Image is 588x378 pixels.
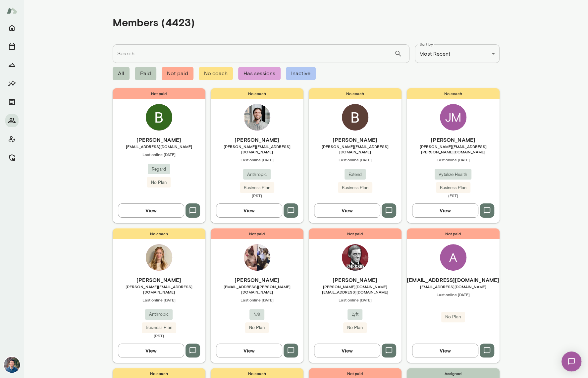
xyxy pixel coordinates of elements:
span: All [113,67,130,80]
button: View [118,344,184,357]
img: Carl Johnson [244,104,270,131]
h6: [PERSON_NAME] [113,136,205,144]
span: Has sessions [238,67,281,80]
span: N/a [249,311,264,318]
span: [PERSON_NAME][DOMAIN_NAME][EMAIL_ADDRESS][DOMAIN_NAME] [309,284,401,295]
img: R.W. Emerson [342,244,368,271]
button: Client app [5,133,19,146]
span: Last online [DATE] [113,152,205,157]
img: Kaley Sullivan [244,244,270,271]
h6: [EMAIL_ADDRESS][DOMAIN_NAME] [407,276,500,284]
span: Last online [DATE] [407,292,500,297]
button: View [216,203,282,217]
span: Last online [DATE] [211,297,303,302]
button: View [314,344,380,357]
h6: [PERSON_NAME] [211,136,303,144]
span: Extend [345,171,366,178]
span: Last online [DATE] [309,157,401,162]
span: Not paid [162,67,193,80]
span: Not paid [407,228,500,239]
img: Aubrey Morgan [146,244,172,271]
button: Growth Plan [5,58,19,72]
button: Manage [5,151,19,164]
img: Bita Masjedi [146,104,172,131]
span: (PST) [211,193,303,198]
h6: [PERSON_NAME] [309,136,401,144]
h6: [PERSON_NAME] [407,136,500,144]
span: Last online [DATE] [309,297,401,302]
span: No coach [199,67,233,80]
span: No Plan [245,324,269,331]
img: Alex Yu [4,357,20,373]
button: View [412,344,478,357]
span: Paid [135,67,156,80]
span: Not paid [309,228,401,239]
span: Last online [DATE] [407,157,500,162]
span: [EMAIL_ADDRESS][PERSON_NAME][DOMAIN_NAME] [211,284,303,295]
span: Anthropic [145,311,173,318]
span: (PST) [113,333,205,338]
span: No coach [309,88,401,99]
h6: [PERSON_NAME] [309,276,401,284]
span: No coach [211,88,303,99]
span: No coach [113,228,205,239]
button: View [216,344,282,357]
button: View [412,203,478,217]
span: [PERSON_NAME][EMAIL_ADDRESS][DOMAIN_NAME] [113,284,205,295]
button: Documents [5,95,19,109]
button: View [314,203,380,217]
span: Inactive [286,67,316,80]
div: A [440,244,466,271]
span: No Plan [441,314,465,320]
span: Last online [DATE] [113,297,205,302]
h6: [PERSON_NAME] [113,276,205,284]
span: Regard [148,166,170,173]
span: [PERSON_NAME][EMAIL_ADDRESS][PERSON_NAME][DOMAIN_NAME] [407,144,500,154]
span: No coach [407,88,500,99]
span: Business Plan [142,324,176,331]
span: Not paid [211,228,303,239]
img: Mento [7,4,17,17]
button: Members [5,114,19,127]
span: [EMAIL_ADDRESS][DOMAIN_NAME] [113,144,205,149]
button: Home [5,21,19,34]
span: Business Plan [436,185,470,191]
button: Insights [5,77,19,90]
span: Anthropic [243,171,271,178]
button: View [118,203,184,217]
div: JM [440,104,466,131]
span: [PERSON_NAME][EMAIL_ADDRESS][DOMAIN_NAME] [211,144,303,154]
span: [PERSON_NAME][EMAIL_ADDRESS][DOMAIN_NAME] [309,144,401,154]
span: No Plan [147,179,171,186]
span: Vytalize Health [435,171,471,178]
img: Bryan Davies [342,104,368,131]
button: Sessions [5,40,19,53]
span: [EMAIL_ADDRESS][DOMAIN_NAME] [407,284,500,289]
h6: [PERSON_NAME] [211,276,303,284]
span: Lyft [347,311,362,318]
span: Last online [DATE] [211,157,303,162]
span: Business Plan [338,185,372,191]
span: Business Plan [240,185,274,191]
span: Not paid [113,88,205,99]
h4: Members (4423) [113,16,195,28]
span: (EST) [407,193,500,198]
span: No Plan [343,324,367,331]
label: Sort by [419,41,433,47]
div: Most Recent [415,44,500,63]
